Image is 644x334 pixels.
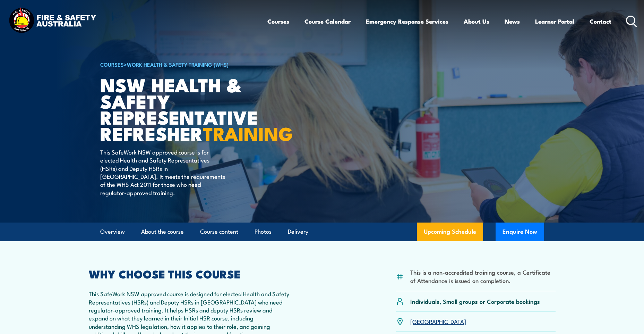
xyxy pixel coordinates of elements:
h2: WHY CHOOSE THIS COURSE [89,269,291,278]
a: Delivery [288,223,308,241]
a: Photos [255,223,272,241]
h1: NSW Health & Safety Representative Refresher [100,76,272,141]
a: Emergency Response Services [366,12,448,31]
h6: > [100,60,272,68]
p: Individuals, Small groups or Corporate bookings [410,297,540,305]
p: This SafeWork NSW approved course is for elected Health and Safety Representatives (HSRs) and Dep... [100,148,227,197]
a: About Us [464,12,489,31]
a: Overview [100,223,125,241]
a: Courses [267,12,289,31]
a: Contact [590,12,611,31]
a: [GEOGRAPHIC_DATA] [410,317,466,325]
a: COURSES [100,60,124,68]
a: Course content [200,223,238,241]
li: This is a non-accredited training course, a Certificate of Attendance is issued on completion. [410,268,556,284]
button: Enquire Now [496,223,544,241]
a: Work Health & Safety Training (WHS) [127,60,229,68]
strong: TRAINING [203,118,293,147]
a: Upcoming Schedule [417,223,483,241]
a: Course Calendar [304,12,351,31]
a: News [505,12,520,31]
a: About the course [141,223,184,241]
a: Learner Portal [535,12,574,31]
